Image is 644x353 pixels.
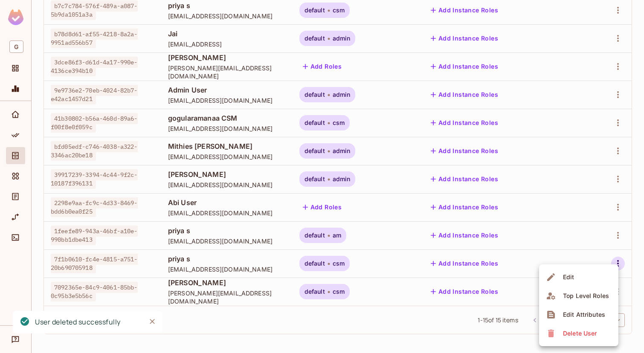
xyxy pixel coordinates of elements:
[563,273,574,281] div: Edit
[563,310,605,319] div: Edit Attributes
[563,329,597,338] div: Delete User
[563,292,609,300] div: Top Level Roles
[146,315,159,328] button: Close
[35,317,121,327] div: User deleted successfully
